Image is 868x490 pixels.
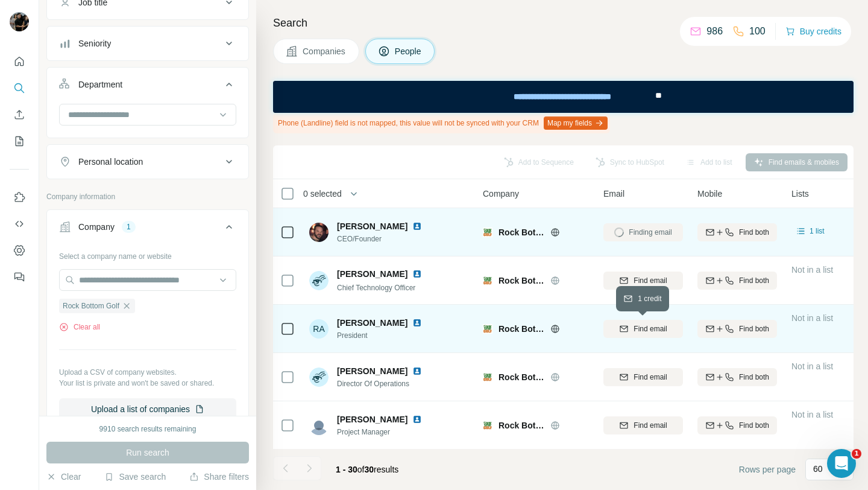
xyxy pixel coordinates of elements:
img: Avatar [309,223,329,242]
button: Find email [603,368,683,386]
img: Logo of Rock Bottom Golf [483,372,492,382]
span: Find both [739,275,769,286]
button: Department [47,70,248,104]
p: Company information [46,191,249,202]
span: [PERSON_NAME] [337,413,407,425]
span: Rock Bottom Golf [498,275,544,287]
span: President [337,330,427,341]
img: LinkedIn logo [412,221,422,231]
button: Buy credits [785,23,841,40]
button: My lists [10,130,29,152]
button: Search [10,77,29,99]
button: Use Surfe API [10,213,29,235]
span: Find both [739,323,769,334]
span: Find email [634,275,667,286]
button: Find email [603,416,683,434]
span: Not in a list [791,313,833,323]
span: Find email [634,323,667,334]
button: Enrich CSV [10,104,29,126]
button: Find both [697,272,777,290]
div: 1 [122,221,136,232]
span: CEO/Founder [337,234,427,244]
span: Chief Technology Officer [337,284,415,292]
span: 0 selected [303,188,342,200]
button: Clear [46,471,81,483]
span: [PERSON_NAME] [337,317,407,329]
span: Mobile [697,188,722,200]
span: Find both [739,372,769,383]
button: Find email [603,272,683,290]
span: Email [603,188,624,200]
span: 1 [852,449,861,459]
div: 9910 search results remaining [99,424,197,434]
span: Rock Bottom Golf [498,371,544,383]
span: Rock Bottom Golf [498,323,544,335]
span: Rows per page [739,463,796,476]
span: Rock Bottom Golf [498,419,544,431]
img: LinkedIn logo [412,366,422,376]
button: Save search [104,471,166,483]
p: 100 [749,24,766,39]
span: Not in a list [791,410,833,419]
span: [PERSON_NAME] [337,365,407,377]
span: 30 [365,465,374,474]
img: Avatar [10,12,29,31]
span: Companies [303,45,347,57]
img: Logo of Rock Bottom Golf [483,276,492,285]
button: Personal location [47,147,248,176]
img: LinkedIn logo [412,415,422,424]
span: Find both [739,227,769,238]
p: Your list is private and won't be saved or shared. [59,378,236,389]
span: Company [483,188,519,200]
button: Share filters [189,471,249,483]
span: Not in a list [791,265,833,275]
span: of [357,465,365,474]
button: Dashboard [10,240,29,261]
p: 986 [706,24,723,39]
button: Find both [697,320,777,338]
span: [PERSON_NAME] [337,268,407,280]
button: Clear all [59,322,100,332]
span: Not in a list [791,361,833,371]
iframe: Banner [273,81,854,113]
button: Map my fields [544,116,608,130]
img: LinkedIn logo [412,269,422,279]
iframe: Intercom live chat [827,449,856,478]
span: Find email [634,420,667,431]
button: Feedback [10,266,29,288]
p: 60 [813,463,823,475]
h4: Search [273,14,854,31]
div: RA [309,319,329,339]
button: Find both [697,416,777,434]
div: Seniority [78,37,111,49]
span: Project Manager [337,427,427,437]
button: Quick start [10,51,29,72]
img: Logo of Rock Bottom Golf [483,421,492,430]
button: Company1 [47,212,248,246]
img: Logo of Rock Bottom Golf [483,227,492,237]
img: Avatar [309,416,329,435]
button: Find email [603,320,683,338]
span: Rock Bottom Golf [498,226,544,238]
span: People [395,45,423,57]
button: Upload a list of companies [59,398,236,420]
img: Avatar [309,271,329,290]
span: 1 - 30 [336,465,357,474]
span: [PERSON_NAME] [337,220,407,232]
span: 1 list [810,226,825,237]
p: Upload a CSV of company websites. [59,367,236,378]
img: Logo of Rock Bottom Golf [483,324,492,334]
button: Find both [697,223,777,241]
div: Department [78,78,122,91]
button: Use Surfe on LinkedIn [10,186,29,208]
span: Rock Bottom Golf [63,301,119,311]
img: LinkedIn logo [412,318,422,328]
button: Seniority [47,29,248,58]
button: Find both [697,368,777,386]
div: Select a company name or website [59,246,236,262]
span: Find email [634,372,667,383]
span: Lists [791,188,809,200]
span: Director Of Operations [337,378,427,389]
span: results [336,465,398,474]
